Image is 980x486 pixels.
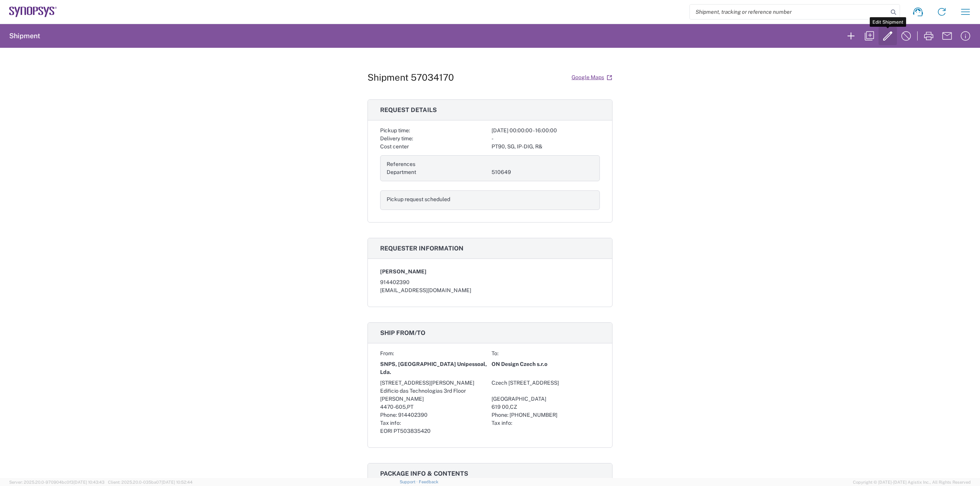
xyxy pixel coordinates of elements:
[108,480,193,484] span: Client: 2025.20.0-035ba07
[380,420,401,426] span: Tax info:
[492,360,547,368] span: ON Design Czech s.r.o
[380,106,437,114] span: Request details
[380,470,468,477] span: Package info & contents
[9,31,40,41] h2: Shipment
[510,404,517,410] span: CZ
[492,168,593,176] div: 510649
[419,479,438,484] a: Feedback
[492,135,600,143] div: -
[398,412,428,418] span: 914402390
[510,412,557,418] span: [PHONE_NUMBER]
[853,479,971,486] span: Copyright © [DATE]-[DATE] Agistix Inc., All Rights Reserved
[400,479,419,484] a: Support
[690,5,888,19] input: Shipment, tracking or reference number
[380,268,426,276] span: [PERSON_NAME]
[387,161,415,167] span: References
[394,428,431,434] span: PT503835420
[406,404,407,410] span: ,
[380,329,425,336] span: Ship from/to
[380,360,488,376] span: SNPS, [GEOGRAPHIC_DATA] Unipessoal, Lda.
[380,404,406,410] span: 4470-605
[380,135,413,141] span: Delivery time:
[387,168,488,176] div: Department
[380,245,464,252] span: Requester information
[380,428,392,434] span: EORI
[509,404,510,410] span: ,
[9,480,105,484] span: Server: 2025.20.0-970904bc0f3
[571,71,612,84] a: Google Maps
[407,404,413,410] span: PT
[367,72,454,83] h1: Shipment 57034170
[380,127,410,133] span: Pickup time:
[492,404,509,410] span: 619 00
[73,480,105,484] span: [DATE] 10:43:43
[492,412,508,418] span: Phone:
[162,480,193,484] span: [DATE] 10:52:44
[492,420,512,426] span: Tax info:
[380,143,409,150] span: Cost center
[380,286,600,294] div: [EMAIL_ADDRESS][DOMAIN_NAME]
[387,196,450,202] span: Pickup request scheduled
[492,143,600,151] div: PT90, SG, IP-DIG, R&
[492,396,546,402] span: [GEOGRAPHIC_DATA]
[380,278,600,286] div: 914402390
[492,127,600,135] div: [DATE] 00:00:00 - 16:00:00
[380,350,394,356] span: From:
[380,396,424,402] span: [PERSON_NAME]
[492,379,600,387] div: Czech [STREET_ADDRESS]
[380,387,488,395] div: Edificio das Technologias 3rd Floor
[492,350,498,356] span: To:
[380,412,397,418] span: Phone:
[380,379,488,387] div: [STREET_ADDRESS][PERSON_NAME]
